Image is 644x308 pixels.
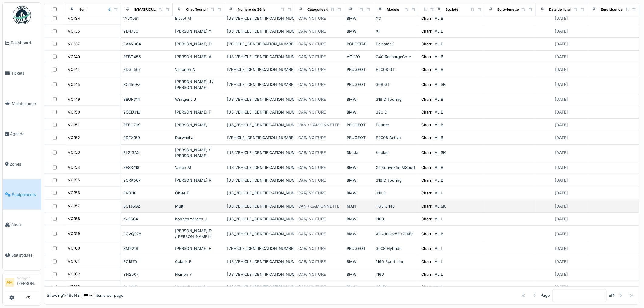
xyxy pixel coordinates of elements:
li: AM [5,278,14,287]
div: [US_VEHICLE_IDENTIFICATION_NUMBER] [227,259,292,264]
div: 116D [376,216,416,222]
div: Nom [79,7,86,12]
a: Zones [3,149,41,180]
span: Stock [11,222,39,228]
div: Durwael J [175,135,222,141]
div: 2CVQ078 [123,231,170,237]
div: Charroi [421,67,435,72]
a: Agenda [3,119,41,149]
div: Charroi [421,54,435,60]
div: BMW [347,216,371,222]
div: Chauffeur principal [186,7,218,12]
div: [DATE] [555,150,568,156]
div: VL B [435,41,482,47]
div: C40 RechargeCore [376,54,416,60]
div: MAN [347,203,371,209]
div: [PERSON_NAME] [175,122,222,128]
div: YH2507 [123,271,170,277]
div: [DATE] [555,246,568,251]
div: Charroi [421,246,435,251]
div: [PERSON_NAME] D [175,41,222,47]
div: X1 [376,28,416,34]
div: Charroi [421,135,435,141]
div: Charroi [421,122,435,128]
div: [DATE] [555,67,568,72]
div: [DATE] [555,28,568,34]
a: Équipements [3,179,41,210]
div: 320D [376,284,416,290]
div: CAR/ VOITURE [299,231,326,237]
div: [US_VEHICLE_IDENTIFICATION_NUMBER] [227,28,292,34]
div: PEUGEOT [347,82,371,87]
div: CAR/ VOITURE [299,246,326,251]
div: 2CRK507 [123,177,170,183]
div: Ohles E [175,190,222,196]
div: EL213AX [123,150,170,156]
div: PEUGEOT [347,67,371,72]
div: CAR/ VOITURE [299,54,326,60]
div: VL L [435,190,482,196]
div: items per page [82,292,123,298]
div: VO149 [68,96,80,102]
div: [US_VEHICLE_IDENTIFICATION_NUMBER] [227,165,292,170]
div: 3008 Hybride [376,246,416,251]
div: [US_VEHICLE_IDENTIFICATION_NUMBER] [227,109,292,115]
div: [PERSON_NAME] R [175,177,222,183]
div: Charroi [421,231,435,237]
div: 2ESX418 [123,165,170,170]
div: VO160 [68,246,80,251]
div: VL SK [435,82,482,87]
div: Eurovignette valide jusque [498,7,542,12]
div: Charroi [421,109,435,115]
div: Société [446,7,459,12]
div: VO134 [68,16,80,21]
div: PEUGEOT [347,122,371,128]
div: VL SK [435,150,482,156]
div: VL B [435,54,482,60]
a: Tickets [3,58,41,89]
div: 2AAV304 [123,41,170,47]
div: PEUGEOT [347,246,371,251]
div: Vanderhaeghe A [175,284,222,290]
div: VL B [435,177,482,183]
div: Charroi [421,41,435,47]
a: Statistiques [3,240,41,271]
div: POLESTAR [347,41,371,47]
div: Polestar 2 [376,41,416,47]
div: BMW [347,271,371,277]
div: 320 D [376,109,416,115]
div: BMW [347,96,371,102]
div: CAR/ VOITURE [299,41,326,47]
div: 2CCD316 [123,109,170,115]
div: CAR/ VOITURE [299,109,326,115]
div: TGE 3.140 [376,203,416,209]
div: VL L [435,246,482,251]
div: CAR/ VOITURE [299,216,326,222]
div: [DATE] [555,135,568,141]
div: 2BUF314 [123,96,170,102]
div: Heinen Y [175,271,222,277]
div: VO156 [68,190,80,196]
div: VL SK [435,203,482,209]
div: CAR/ VOITURE [299,284,326,290]
div: Charroi [421,284,435,290]
div: Charroi [421,16,435,21]
div: BMW [347,259,371,264]
a: AM Manager[PERSON_NAME] [5,276,39,290]
div: CAR/ VOITURE [299,150,326,156]
div: SM9218 [123,246,170,251]
div: Charroi [421,259,435,264]
div: [PERSON_NAME] F [175,246,222,251]
div: [US_VEHICLE_IDENTIFICATION_NUMBER] [227,284,292,290]
div: VL L [435,271,482,277]
div: [DATE] [555,177,568,183]
div: [DATE] [555,165,568,170]
div: SC450FZ [123,82,170,87]
div: VOLVO [347,54,371,60]
div: VL B [435,231,482,237]
div: BMW [347,284,371,290]
div: VO151 [68,122,79,128]
div: [US_VEHICLE_IDENTIFICATION_NUMBER] [227,177,292,183]
div: Kohnenmergen J [175,216,222,222]
div: Kodiaq [376,150,416,156]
